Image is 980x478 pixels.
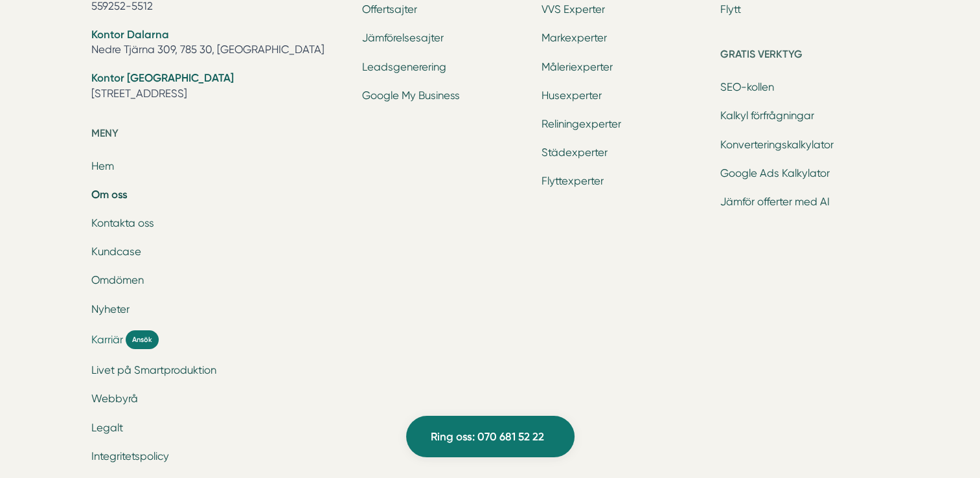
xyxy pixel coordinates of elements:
a: Google My Business [362,89,460,102]
a: Integritetspolicy [91,450,169,462]
a: Husexperter [541,89,602,102]
a: Hem [91,160,114,172]
a: Om oss [91,188,128,201]
a: Jämför offerter med AI [720,196,830,208]
strong: Kontor [GEOGRAPHIC_DATA] [91,71,234,84]
h5: Gratis verktyg [720,46,889,67]
a: Flyttexperter [541,175,604,187]
a: Kalkyl förfrågningar [720,109,814,122]
li: Nedre Tjärna 309, 785 30, [GEOGRAPHIC_DATA] [91,27,347,60]
a: Google Ads Kalkylator [720,167,830,179]
a: Leadsgenerering [362,61,446,73]
span: Karriär [91,332,123,347]
a: Städexperter [541,146,608,159]
a: Legalt [91,422,123,434]
a: Omdömen [91,274,144,286]
h5: Meny [91,125,347,146]
strong: Kontor Dalarna [91,28,169,41]
a: Måleriexperter [541,61,613,73]
a: Webbyrå [91,393,138,405]
a: Flytt [720,3,741,16]
span: Ansök [126,330,159,349]
a: Kontakta oss [91,217,154,229]
a: Konverteringskalkylator [720,139,834,151]
li: [STREET_ADDRESS] [91,71,347,104]
a: Karriär Ansök [91,330,347,349]
a: SEO-kollen [720,81,774,93]
span: Ring oss: 070 681 52 22 [431,428,544,446]
a: Reliningexperter [541,118,621,130]
a: Nyheter [91,303,130,315]
a: Ring oss: 070 681 52 22 [406,416,575,457]
a: Kundcase [91,245,141,258]
a: Jämförelsesajter [362,32,444,44]
a: Livet på Smartproduktion [91,364,216,376]
a: Markexperter [541,32,607,44]
a: VVS Experter [541,3,605,16]
a: Offertsajter [362,3,417,16]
